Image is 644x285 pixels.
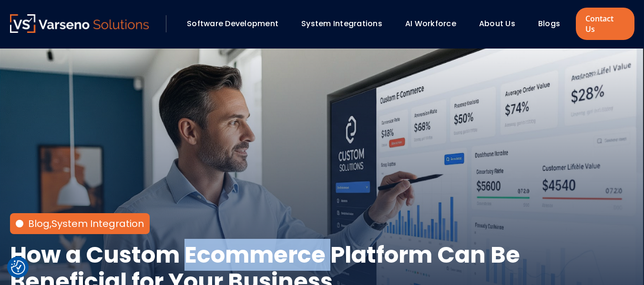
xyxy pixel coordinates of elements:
[400,16,470,32] div: AI Workforce
[405,18,456,29] a: AI Workforce
[28,217,144,230] div: ,
[51,217,144,230] a: System Integration
[182,16,292,32] div: Software Development
[296,16,396,32] div: System Integrations
[301,18,382,29] a: System Integrations
[11,260,25,275] button: Cookie Settings
[538,18,560,29] a: Blogs
[10,14,149,33] a: Varseno Solutions – Product Engineering & IT Services
[533,16,573,32] div: Blogs
[474,16,529,32] div: About Us
[479,18,515,29] a: About Us
[28,217,50,230] a: Blog
[10,14,149,33] img: Varseno Solutions – Product Engineering & IT Services
[576,8,634,40] a: Contact Us
[11,260,25,275] img: Revisit consent button
[187,18,278,29] a: Software Development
